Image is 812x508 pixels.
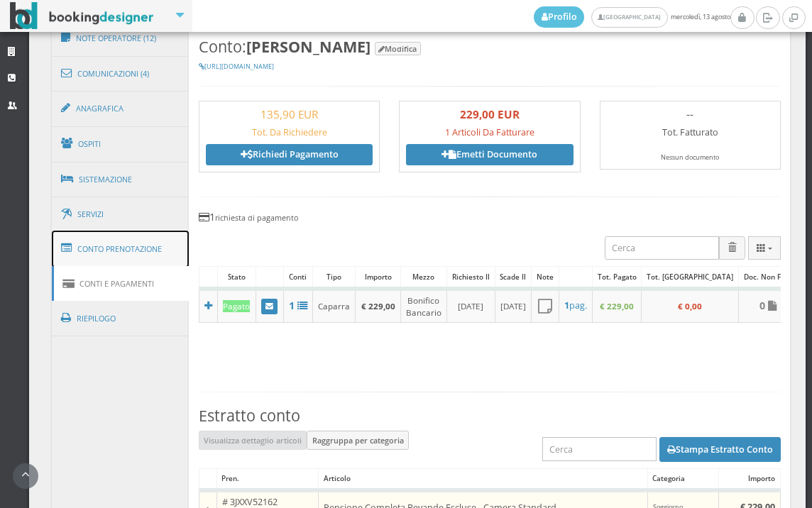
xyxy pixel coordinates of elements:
h5: 1 Articoli Da Fatturare [406,127,573,138]
h5: Tot. Fatturato [607,127,774,138]
a: [GEOGRAPHIC_DATA] [591,7,667,28]
a: Anagrafica [52,90,190,127]
a: Sistemazione [52,161,190,198]
b: 229,00 EUR [460,107,520,121]
td: Caparra [312,289,355,323]
td: [DATE] [447,289,495,323]
img: BookingDesigner.com [10,2,154,30]
b: € 229,00 [361,300,395,311]
b: 1 [289,299,295,312]
h3: 135,90 EUR [206,108,373,121]
td: Bonifico Bancario [400,289,446,323]
h3: Conto: [199,38,781,56]
div: Colonne [748,236,781,260]
a: [URL][DOMAIN_NAME] [199,62,274,71]
span: mercoledì, 13 agosto [534,6,730,28]
a: Servizi [52,197,190,233]
input: Cerca [542,437,657,460]
a: 1pag. [564,300,587,311]
small: richiesta di pagamento [215,212,298,223]
b: 0 [759,299,765,312]
a: Profilo [534,6,585,28]
td: [DATE] [495,289,532,323]
h4: 1 [199,211,781,223]
h5: Tot. Da Richiedere [206,127,373,138]
b: 1 [564,299,569,311]
div: Importo [719,469,780,489]
a: Ospiti [52,126,190,162]
button: Raggruppa per categoria [307,431,409,449]
div: Pagato [223,300,250,312]
div: Importo [356,267,400,287]
a: Emetti Documento [406,144,573,165]
a: Conti e Pagamenti [52,266,190,302]
input: Cerca [605,236,719,260]
button: Modifica [375,42,421,55]
b: € 229,00 [600,300,634,311]
a: Conto Prenotazione [52,231,190,267]
div: Richiesto il [447,267,495,287]
a: Riepilogo [52,300,190,337]
div: Tipo [313,267,355,287]
div: Articolo [319,469,647,489]
b: [PERSON_NAME] [246,36,371,57]
div: Tot. [GEOGRAPHIC_DATA] [642,267,738,287]
div: Categoria [648,469,718,489]
div: Nessun documento [607,153,774,162]
a: 1 [289,299,307,311]
div: Doc. Non Fisc. [739,267,797,287]
button: Columns [748,236,781,260]
div: Tot. Pagato [593,267,642,287]
a: Note Operatore (12) [52,20,190,57]
div: Stato [218,267,255,287]
div: Conti [284,267,312,287]
h5: pag. [564,300,587,311]
div: Pren. [217,469,319,489]
h3: Estratto conto [199,407,781,425]
b: € 0,00 [678,300,702,311]
div: Note [532,267,559,287]
a: Richiedi Pagamento [206,144,373,165]
a: Comunicazioni (4) [52,55,190,92]
div: Mezzo [401,267,446,287]
div: Scade il [495,267,532,287]
button: Stampa Estratto Conto [659,437,781,461]
h3: -- [607,108,774,121]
